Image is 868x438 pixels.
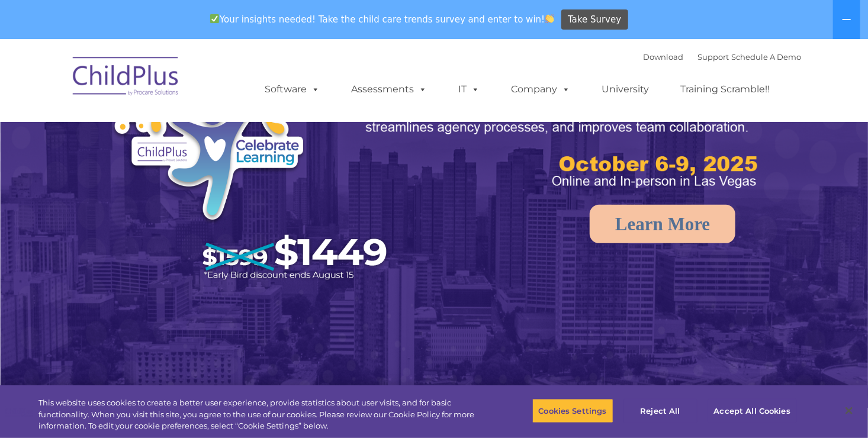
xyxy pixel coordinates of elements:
[731,52,801,62] a: Schedule A Demo
[643,52,801,62] font: |
[568,9,621,30] span: Take Survey
[561,9,628,30] a: Take Survey
[339,78,439,101] a: Assessments
[499,78,582,101] a: Company
[623,398,697,423] button: Reject All
[590,78,661,101] a: University
[836,398,862,424] button: Close
[708,398,797,423] button: Accept All Cookies
[532,398,613,423] button: Cookies Settings
[38,397,477,432] div: This website uses cookies to create a better user experience, provide statistics about user visit...
[67,49,185,108] img: ChildPlus by Procare Solutions
[697,52,729,62] a: Support
[446,78,491,101] a: IT
[545,14,554,23] img: 👏
[253,78,332,101] a: Software
[590,205,735,243] a: Learn More
[643,52,683,62] a: Download
[210,14,219,23] img: ✅
[668,78,782,101] a: Training Scramble!!
[205,8,560,31] span: Your insights needed! Take the child care trends survey and enter to win!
